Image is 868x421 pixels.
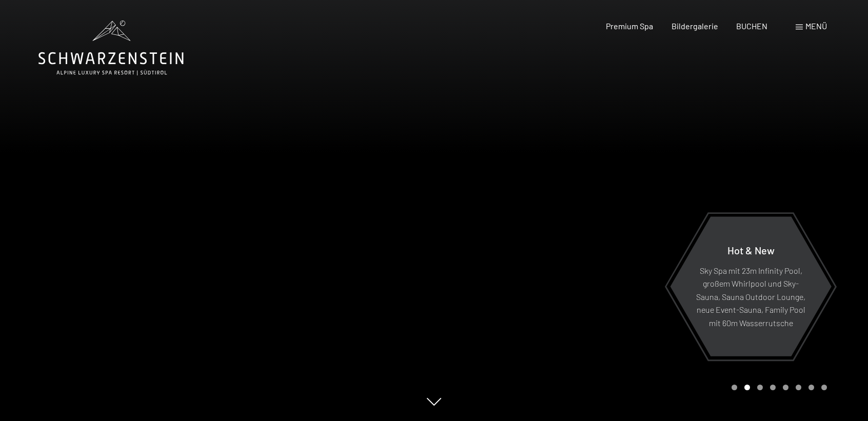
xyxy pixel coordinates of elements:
div: Carousel Page 5 [783,385,788,390]
div: Carousel Page 2 (Current Slide) [744,385,750,390]
a: BUCHEN [736,21,767,31]
div: Carousel Pagination [728,385,827,390]
div: Carousel Page 8 [821,385,827,390]
p: Sky Spa mit 23m Infinity Pool, großem Whirlpool und Sky-Sauna, Sauna Outdoor Lounge, neue Event-S... [695,264,806,329]
span: Menü [805,21,827,31]
a: Bildergalerie [672,21,718,31]
div: Carousel Page 3 [757,385,763,390]
div: Carousel Page 7 [808,385,814,390]
div: Carousel Page 6 [796,385,801,390]
div: Carousel Page 1 [732,385,737,390]
a: Premium Spa [606,21,653,31]
a: Hot & New Sky Spa mit 23m Infinity Pool, großem Whirlpool und Sky-Sauna, Sauna Outdoor Lounge, ne... [669,216,832,357]
div: Carousel Page 4 [770,385,776,390]
span: Hot & New [727,244,775,256]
